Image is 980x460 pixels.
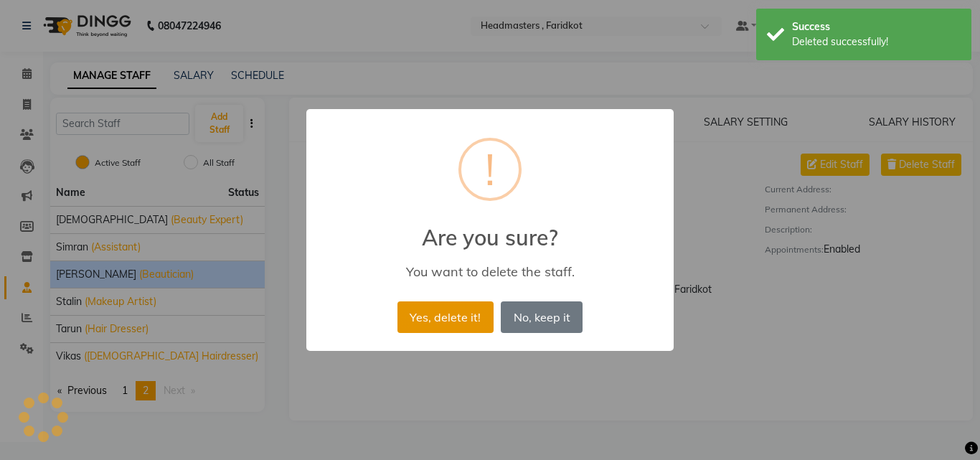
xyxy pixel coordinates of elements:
button: No, keep it [501,301,583,333]
button: Yes, delete it! [397,301,494,333]
div: Success [792,19,961,34]
h2: Are you sure? [306,207,674,250]
div: Deleted successfully! [792,34,961,50]
div: ! [485,141,495,198]
div: You want to delete the staff. [327,263,653,280]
